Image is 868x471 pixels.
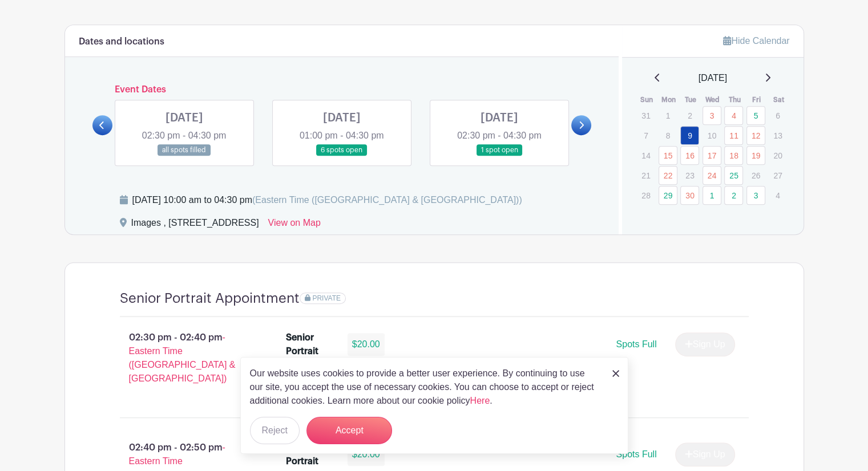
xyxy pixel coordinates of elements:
a: 12 [746,126,765,145]
p: 02:30 pm - 02:40 pm [102,326,268,390]
a: 3 [703,106,721,125]
a: 16 [680,146,699,165]
p: 20 [768,147,787,164]
a: 3 [746,186,765,205]
p: 8 [659,127,677,144]
a: 24 [703,166,721,185]
p: 6 [768,107,787,124]
p: 7 [636,127,655,144]
th: Sat [768,94,790,105]
a: Hide Calendar [723,36,789,46]
th: Wed [702,94,724,105]
p: 23 [680,167,699,184]
p: 10 [703,127,721,144]
th: Sun [636,94,658,105]
a: 1 [703,186,721,205]
p: 1 [659,107,677,124]
a: View on Map [268,216,321,234]
p: 13 [768,127,787,144]
p: 28 [636,186,655,204]
div: [DATE] 10:00 am to 04:30 pm [132,193,522,207]
a: 22 [659,166,677,185]
p: Our website uses cookies to provide a better user experience. By continuing to use our site, you ... [250,367,600,408]
th: Thu [724,94,746,105]
th: Mon [658,94,680,105]
p: 26 [746,167,765,184]
a: 4 [724,106,743,125]
a: Here [470,396,490,405]
p: 21 [636,167,655,184]
span: (Eastern Time ([GEOGRAPHIC_DATA] & [GEOGRAPHIC_DATA])) [252,195,522,205]
a: 2 [724,186,743,205]
a: 19 [746,146,765,165]
p: 27 [768,167,787,184]
button: Accept [306,417,392,444]
div: Senior Portrait [286,441,334,468]
div: Images , [STREET_ADDRESS] [131,216,259,234]
h4: Senior Portrait Appointment [120,290,300,307]
span: - Eastern Time ([GEOGRAPHIC_DATA] & [GEOGRAPHIC_DATA]) [129,332,236,383]
span: Spots Full [616,339,656,349]
p: 2 [680,107,699,124]
span: Spots Full [616,449,656,459]
div: Senior Portrait [286,331,334,358]
h6: Event Dates [112,84,572,95]
a: 25 [724,166,743,185]
a: 11 [724,126,743,145]
th: Fri [746,94,768,105]
p: 14 [636,147,655,164]
th: Tue [680,94,702,105]
a: 18 [724,146,743,165]
p: 4 [768,186,787,204]
a: 17 [703,146,721,165]
div: $20.00 [348,333,385,356]
a: 9 [680,126,699,145]
a: 5 [746,106,765,125]
span: [DATE] [699,71,727,85]
button: Reject [250,417,300,444]
h6: Dates and locations [79,36,164,47]
div: $20.00 [348,443,385,466]
a: 15 [659,146,677,165]
img: close_button-5f87c8562297e5c2d7936805f587ecaba9071eb48480494691a3f1689db116b3.svg [612,370,619,377]
a: 30 [680,186,699,205]
a: 29 [659,186,677,205]
span: PRIVATE [312,294,341,302]
p: 31 [636,107,655,124]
